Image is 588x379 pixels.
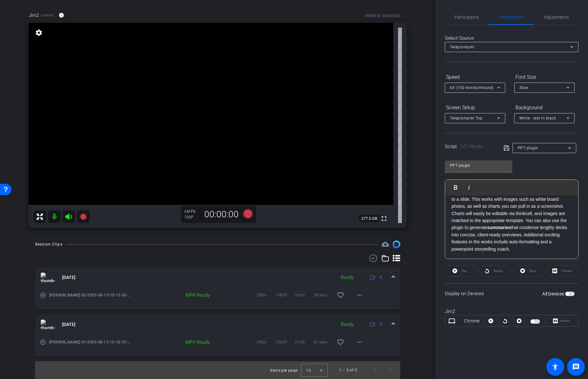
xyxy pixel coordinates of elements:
mat-icon: message [572,363,580,371]
button: Bold (⌘B) [450,181,462,194]
span: 30px [519,85,528,90]
div: thumb-nail[DATE]Ready1 [35,288,400,309]
img: thumb-nail [41,320,55,329]
span: 1080P [276,339,295,345]
mat-icon: fullscreen [380,215,388,222]
mat-expansion-panel-header: thumb-nail[DATE]Ready1 [35,314,400,335]
span: 6X (160 words/minute) [450,85,493,90]
span: Chrome [40,13,54,18]
span: Adjustments [544,15,569,19]
span: 127 Words [460,144,482,149]
div: 720P [184,215,200,220]
span: 24fps [256,339,276,345]
span: FPS [189,209,195,214]
span: 31mb [295,339,314,345]
p: We have a host of exciting new features in the PowerPoint plug-in that make it faster and easier ... [451,153,572,253]
input: Title [450,162,507,169]
div: Background [514,102,575,113]
div: thumb-nail[DATE]Ready1 [35,335,400,356]
div: Ready [338,321,357,328]
span: Teleprompter [450,45,474,49]
mat-icon: play_circle_outline [40,339,46,345]
mat-expansion-panel-header: thumb-nail[DATE]Ready1 [35,267,400,288]
div: 1 – 2 of 2 [339,367,357,373]
div: Speed [445,72,505,83]
span: 50 secs [314,292,333,298]
span: [PERSON_NAME]-01-2025-08-13-15-10-57-651-0 [49,339,132,345]
button: Next page [382,362,398,378]
div: 24 [184,209,200,214]
mat-icon: favorite_border [337,291,344,299]
span: Participants [455,15,479,19]
div: Font Size [514,72,575,83]
span: Destinations for your clips [381,240,389,248]
span: 31mb [295,292,314,298]
div: Session Clips [35,241,63,247]
strong: summaries [487,225,511,230]
span: White - text in black [519,116,556,120]
span: [DATE] [62,321,75,328]
mat-icon: more_horiz [356,338,363,346]
div: Chrome [458,318,485,324]
mat-icon: more_horiz [356,291,363,299]
button: Previous page [367,362,382,378]
mat-icon: favorite_border [337,338,344,346]
div: Select Source [445,35,578,42]
span: [DATE] [62,274,75,281]
div: Script [445,143,495,150]
span: Teleprompter [498,15,524,19]
span: 24fps [256,292,276,298]
span: 1 [380,274,382,281]
div: Jim2 [445,308,578,315]
label: All Devices [542,291,565,297]
span: Jim2 [29,12,39,19]
div: 00:00:00 [200,209,243,220]
div: Items per page: [270,367,298,374]
mat-icon: accessibility [551,363,559,371]
img: thumb-nail [41,273,55,282]
mat-icon: play_circle_outline [40,292,46,298]
mat-icon: info [59,12,64,18]
div: Screen Setup [445,102,505,113]
span: [PERSON_NAME]-02-2025-08-13-15-12-20-418-0 [49,292,132,298]
span: 277.5 GB [359,215,380,222]
mat-icon: settings [34,29,43,37]
span: 1 [380,321,382,328]
span: 1080P [276,292,295,298]
span: PPT plugin [518,146,538,150]
div: Display on Devices [445,283,578,304]
div: MP4 Ready [176,292,213,298]
img: Session clips [393,240,400,248]
div: ROOM ID: 36585583 [365,13,400,19]
div: Ready [338,274,357,281]
mat-icon: cloud_upload [381,240,389,248]
span: 51 secs [314,339,333,345]
span: Teleprompter Top [450,116,482,120]
div: MP4 Ready [176,339,213,345]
